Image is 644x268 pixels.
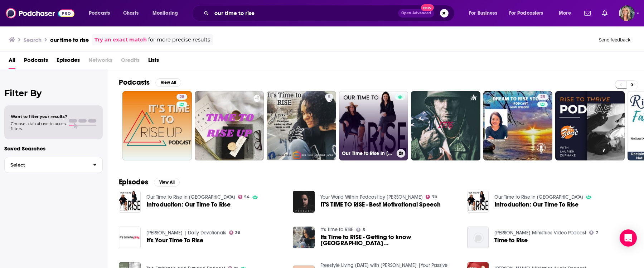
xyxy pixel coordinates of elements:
a: 28 [122,91,192,160]
h3: Our Time to Rise in [GEOGRAPHIC_DATA] [342,150,394,157]
a: 70 [426,195,437,199]
span: Credits [121,54,140,69]
span: More [559,8,571,18]
a: Introduction: Our Time To Rise [494,202,578,208]
a: 5 [356,228,365,232]
span: For Business [469,8,497,18]
span: 28 [179,94,184,101]
img: Its Time to RISE - Getting to know US... [293,227,315,248]
span: Want to filter your results? [11,114,67,119]
span: for more precise results [148,36,210,44]
a: Lists [148,54,159,69]
img: Podchaser - Follow, Share and Rate Podcasts [6,6,74,20]
a: Our Time to Rise in [GEOGRAPHIC_DATA] [339,91,408,160]
a: Introduction: Our Time To Rise [146,202,231,208]
span: New [421,4,434,11]
a: 5 [267,91,336,160]
h3: Search [24,36,42,43]
button: open menu [554,8,580,19]
span: Podcasts [89,8,110,18]
img: Time to Rise [467,227,489,248]
button: View All [154,178,180,187]
button: Show profile menu [619,5,635,21]
span: 25 [540,94,545,101]
input: Search podcasts, credits, & more... [212,8,398,19]
a: 5 [325,94,333,100]
span: Networks [88,54,112,69]
span: 5 [363,228,365,232]
a: Episodes [57,54,80,69]
a: IT'S TIME TO RISE - Best Motivational Speech [320,202,441,208]
p: Saved Searches [4,145,103,152]
a: Your World Within Podcast by Eddie Pinero [320,194,423,200]
h2: Filter By [4,88,103,98]
a: All [9,54,15,69]
a: EpisodesView All [119,178,180,187]
a: Kerry Shook Ministries Video Podcast [494,230,586,236]
span: 36 [235,231,240,234]
h2: Podcasts [119,78,150,87]
a: 7 [589,230,598,235]
a: Our Time to Rise in Midlife [146,194,235,200]
button: Select [4,157,103,173]
h3: our time to rise [50,36,89,43]
span: Logged in as lisa.beech [619,5,635,21]
a: Carter Conlon | Daily Devotionals [146,230,226,236]
a: 36 [229,230,241,235]
span: Monitoring [152,8,178,18]
span: Charts [123,8,139,18]
a: 25 [537,94,548,100]
span: Select [5,163,87,167]
button: open menu [464,8,506,19]
span: 7 [596,231,598,234]
a: 54 [238,195,250,199]
a: PodcastsView All [119,78,181,87]
h2: Episodes [119,178,148,187]
span: 70 [432,195,437,199]
a: It’s Time to RISE [320,227,353,233]
a: Time to Rise [494,237,528,243]
a: Podcasts [24,54,48,69]
div: Search podcasts, credits, & more... [199,5,461,21]
a: 28 [176,94,187,100]
img: It's Your Time To Rise [119,227,141,248]
span: Choose a tab above to access filters. [11,121,67,131]
button: open menu [504,8,554,19]
button: open menu [147,8,187,19]
span: 54 [244,195,250,199]
span: Its Time to RISE - Getting to know [GEOGRAPHIC_DATA]... [320,234,459,246]
img: Introduction: Our Time To Rise [467,191,489,213]
div: Open Intercom Messenger [620,229,637,247]
button: open menu [84,8,119,19]
span: Open Advanced [401,11,431,15]
img: User Profile [619,5,635,21]
span: 5 [328,94,330,101]
a: Our Time to Rise in Midlife [494,194,583,200]
a: Try an exact match [95,36,147,44]
a: IT'S TIME TO RISE - Best Motivational Speech [293,191,315,213]
a: 25 [483,91,553,160]
span: For Podcasters [509,8,543,18]
button: Open AdvancedNew [398,9,434,18]
button: Send feedback [597,37,633,43]
button: View All [155,78,181,87]
a: It's Your Time To Rise [146,237,203,243]
a: Show notifications dropdown [599,7,610,19]
a: Show notifications dropdown [581,7,594,19]
img: Introduction: Our Time To Rise [119,191,141,213]
a: Its Time to RISE - Getting to know US... [320,234,459,246]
